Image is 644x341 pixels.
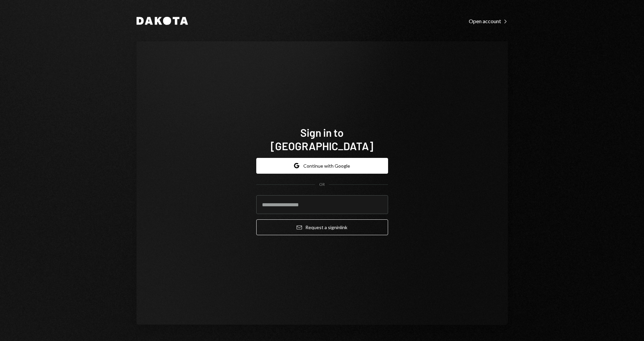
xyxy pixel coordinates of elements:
button: Request a signinlink [256,219,388,235]
div: Open account [469,18,508,25]
button: Continue with Google [256,158,388,174]
h1: Sign in to [GEOGRAPHIC_DATA] [256,126,388,153]
div: OR [319,182,325,187]
a: Open account [469,17,508,25]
